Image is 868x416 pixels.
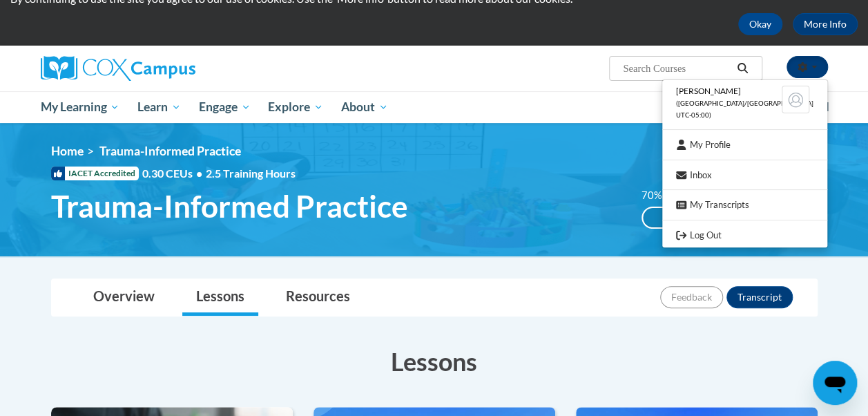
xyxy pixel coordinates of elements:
span: My Learning [40,99,119,115]
button: Transcript [726,286,793,308]
img: Learner Profile Avatar [782,86,809,113]
span: 0.30 CEUs [142,166,206,181]
span: • [196,167,202,180]
a: Resources [272,279,364,316]
span: ([GEOGRAPHIC_DATA]/[GEOGRAPHIC_DATA] UTC-05:00) [676,100,813,119]
a: My Learning [32,91,129,123]
a: Cox Campus [41,56,289,81]
a: Logout [662,227,827,244]
a: More Info [793,13,858,35]
div: Main menu [30,91,838,123]
iframe: Button to launch messaging window [813,361,857,405]
span: About [341,99,388,115]
button: Account Settings [787,56,828,78]
a: My Transcripts [662,196,827,214]
span: 2.5 Training Hours [206,167,296,180]
h3: Lessons [51,344,818,379]
a: My Profile [662,136,827,153]
label: 70% complete [642,188,721,203]
a: Lessons [182,279,258,316]
span: Trauma-Informed Practice [99,144,241,158]
a: Engage [190,91,260,123]
input: Search Courses [621,60,732,77]
span: Trauma-Informed Practice [51,188,408,225]
img: Cox Campus [41,56,195,81]
span: Explore [268,99,323,115]
a: About [332,91,397,123]
span: IACET Accredited [51,167,139,180]
a: Learn [128,91,190,123]
a: Home [51,144,84,158]
a: Inbox [662,167,827,184]
span: [PERSON_NAME] [676,86,741,96]
button: Okay [738,13,782,35]
button: Search [732,60,753,77]
a: Overview [79,279,168,316]
span: Engage [199,99,251,115]
span: Learn [137,99,181,115]
a: Explore [259,91,332,123]
button: Feedback [660,286,723,308]
div: 70% complete [643,208,764,227]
